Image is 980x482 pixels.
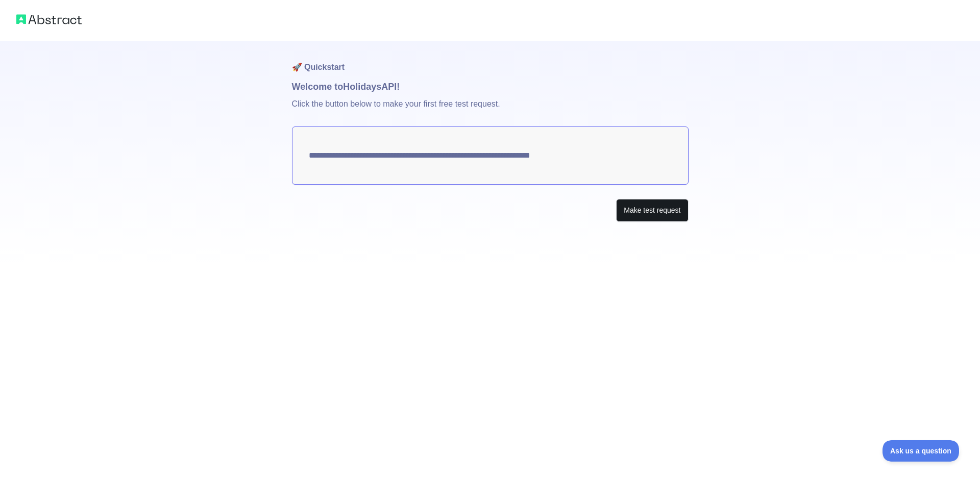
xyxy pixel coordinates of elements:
p: Click the button below to make your first free test request. [292,94,689,126]
button: Make test request [616,199,688,222]
img: Abstract logo [16,12,82,27]
h1: 🚀 Quickstart [292,41,689,80]
h1: Welcome to Holidays API! [292,80,689,94]
iframe: Toggle Customer Support [883,440,960,462]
